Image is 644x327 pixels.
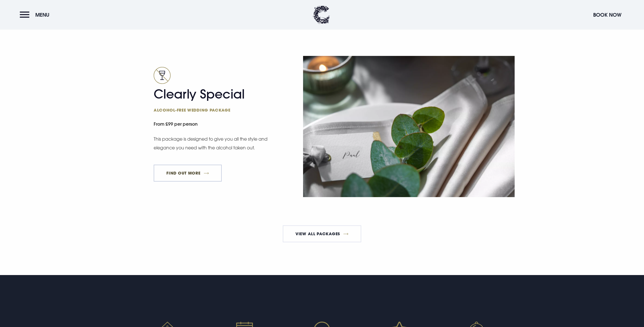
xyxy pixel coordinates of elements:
[154,67,171,84] img: No alcohol icon
[154,107,264,113] span: Alcohol-free wedding package
[303,56,515,197] img: Place card with eucalyptus at a Wedding Venue Northern Ireland
[154,87,264,113] h2: Clearly Special
[154,165,222,182] a: FIND OUT MORE
[590,9,624,21] button: Book Now
[313,6,330,24] img: Clandeboye Lodge
[154,118,272,131] small: From £99 per person
[20,9,52,21] button: Menu
[154,135,269,152] p: This package is designed to give you all the style and elegance you need with the alcohol taken out.
[283,225,362,242] a: View All Packages
[35,12,49,18] span: Menu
